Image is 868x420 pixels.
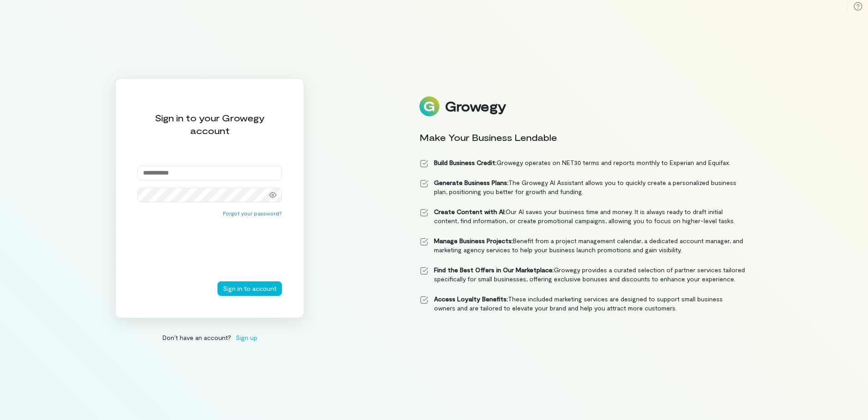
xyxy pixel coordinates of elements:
div: Don’t have an account? [115,333,304,342]
li: The Growegy AI Assistant allows you to quickly create a personalized business plan, positioning y... [419,178,745,196]
strong: Generate Business Plans: [434,179,508,186]
li: Growegy operates on NET30 terms and reports monthly to Experian and Equifax. [419,158,745,167]
strong: Build Business Credit: [434,159,497,166]
div: Sign in to your Growegy account [138,111,282,137]
div: Growegy [445,99,506,114]
strong: Access Loyalty Benefits: [434,295,508,303]
strong: Create Content with AI: [434,208,506,215]
li: Growegy provides a curated selection of partner services tailored specifically for small business... [419,265,745,284]
button: Forgot your password? [223,210,282,217]
div: Make Your Business Lendable [419,131,745,144]
strong: Find the Best Offers in Our Marketplace: [434,266,554,274]
li: Our AI saves your business time and money. It is always ready to draft initial content, find info... [419,207,745,225]
span: Sign up [236,333,257,342]
li: Benefit from a project management calendar, a dedicated account manager, and marketing agency ser... [419,236,745,255]
strong: Manage Business Projects: [434,237,513,245]
button: Sign in to account [217,281,282,296]
li: These included marketing services are designed to support small business owners and are tailored ... [419,295,745,313]
img: Logo [419,96,439,116]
